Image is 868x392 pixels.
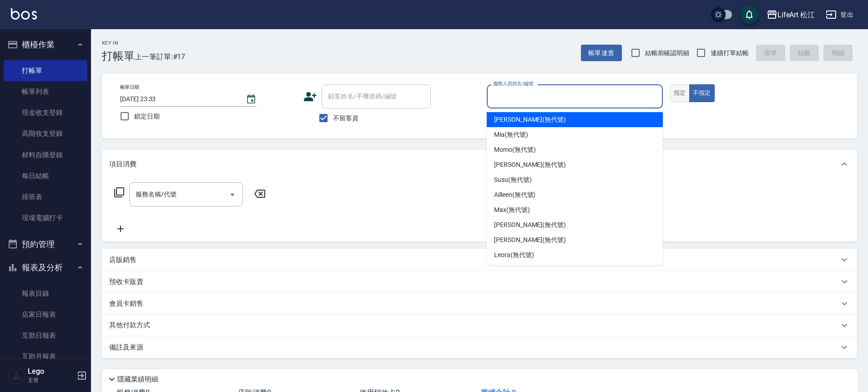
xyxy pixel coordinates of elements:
[581,45,622,62] button: 帳單速查
[711,48,749,58] span: 連續打單結帳
[4,346,87,367] a: 互助月報表
[4,325,87,346] a: 互助日報表
[494,160,566,170] span: [PERSON_NAME] (無代號)
[109,299,143,309] p: 會員卡銷售
[689,84,715,102] button: 不指定
[494,190,535,200] span: Ailleen (無代號)
[4,33,87,57] button: 櫃檯作業
[102,336,857,358] div: 備註及來源
[4,81,87,102] a: 帳單列表
[494,175,532,185] span: Susu (無代號)
[777,9,815,21] div: LifeArt 松江
[493,80,533,87] label: 服務人員姓名/編號
[740,5,758,24] button: save
[109,255,136,265] p: 店販銷售
[109,277,143,287] p: 預收卡販賣
[102,150,857,179] div: 項目消費
[4,232,87,256] button: 預約管理
[120,92,237,107] input: YYYY/MM/DD hh:mm
[102,50,135,62] h3: 打帳單
[102,249,857,271] div: 店販銷售
[763,5,819,24] button: LifeArt 松江
[670,84,690,102] button: 指定
[134,112,160,121] span: 鎖定日期
[494,145,536,155] span: Momo (無代號)
[4,283,87,304] a: 報表目錄
[102,315,857,336] div: 其他付款方式
[4,60,87,81] a: 打帳單
[11,8,37,20] img: Logo
[494,130,528,139] span: Mia (無代號)
[109,320,155,330] p: 其他付款方式
[494,235,566,245] span: [PERSON_NAME] (無代號)
[4,123,87,144] a: 高階收支登錄
[4,144,87,165] a: 材料自購登錄
[822,6,857,23] button: 登出
[4,304,87,325] a: 店家日報表
[28,376,74,384] p: 主管
[494,220,566,230] span: [PERSON_NAME] (無代號)
[240,88,262,110] button: Choose date, selected date is 2025-09-06
[494,250,534,260] span: Leora (無代號)
[28,367,74,376] h5: Lego
[135,51,186,62] span: 上一筆訂單:#17
[4,256,87,279] button: 報表及分析
[120,84,139,91] label: 帳單日期
[645,48,690,58] span: 結帳前確認明細
[102,293,857,315] div: 會員卡銷售
[4,207,87,228] a: 現場電腦打卡
[102,271,857,293] div: 預收卡販賣
[225,187,240,202] button: Open
[109,160,136,169] p: 項目消費
[4,186,87,207] a: 排班表
[494,115,566,124] span: [PERSON_NAME] (無代號)
[333,113,358,123] span: 不留客資
[117,375,158,384] p: 隱藏業績明細
[7,366,25,385] img: Person
[102,40,135,46] h2: Key In
[4,165,87,186] a: 每日結帳
[4,102,87,123] a: 現金收支登錄
[109,343,143,352] p: 備註及來源
[494,205,530,215] span: Max (無代號)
